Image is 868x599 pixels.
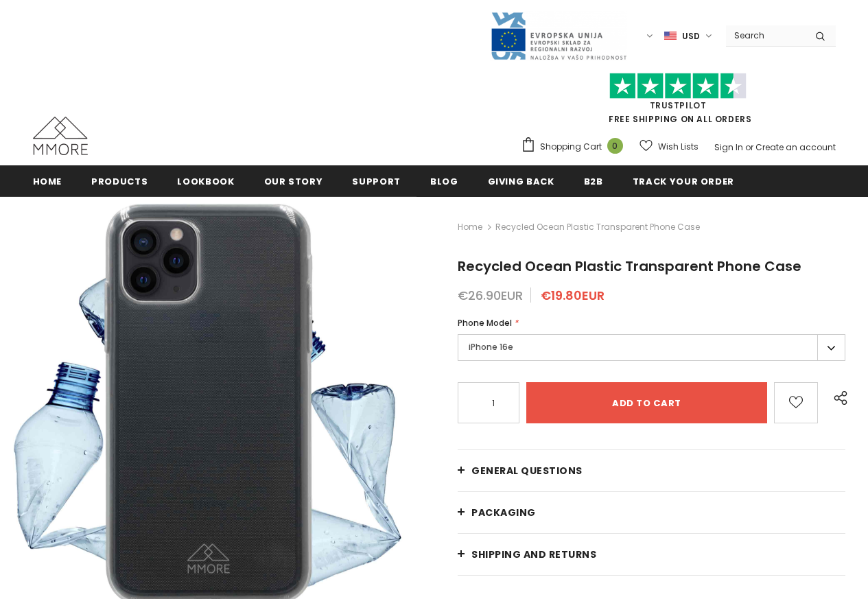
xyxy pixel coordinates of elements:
a: B2B [584,165,603,196]
span: Recycled Ocean Plastic Transparent Phone Case [495,219,700,235]
span: Shopping Cart [540,140,602,154]
a: Products [91,165,148,196]
span: Lookbook [177,175,234,188]
a: Create an account [755,141,836,153]
a: Lookbook [177,165,234,196]
span: support [352,175,401,188]
label: iPhone 16e [458,334,845,361]
span: USD [682,30,700,43]
a: General Questions [458,450,845,491]
span: FREE SHIPPING ON ALL ORDERS [521,79,836,125]
img: USD [664,30,677,42]
span: Recycled Ocean Plastic Transparent Phone Case [458,257,801,276]
span: PACKAGING [471,506,536,519]
span: Our Story [264,175,323,188]
span: Giving back [488,175,554,188]
span: Wish Lists [658,140,699,154]
a: Giving back [488,165,554,196]
a: support [352,165,401,196]
a: Blog [430,165,458,196]
a: Sign In [714,141,743,153]
span: 0 [607,138,623,154]
span: or [745,141,753,153]
span: Phone Model [458,317,512,329]
a: Javni Razpis [490,30,627,41]
a: Our Story [264,165,323,196]
span: Shipping and returns [471,548,596,561]
span: Home [33,175,62,188]
span: General Questions [471,464,583,478]
img: Javni Razpis [490,11,627,61]
a: PACKAGING [458,492,845,533]
span: €26.90EUR [458,287,523,304]
span: €19.80EUR [541,287,605,304]
a: Wish Lists [640,134,699,158]
a: Home [33,165,62,196]
input: Add to cart [526,382,767,423]
a: Shipping and returns [458,534,845,575]
a: Home [458,219,482,235]
img: MMORE Cases [33,117,88,155]
a: Track your order [633,165,734,196]
span: B2B [584,175,603,188]
input: Search Site [726,25,805,45]
img: Trust Pilot Stars [609,73,747,99]
span: Track your order [633,175,734,188]
span: Products [91,175,148,188]
a: Trustpilot [650,99,707,111]
a: Shopping Cart 0 [521,137,630,157]
span: Blog [430,175,458,188]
